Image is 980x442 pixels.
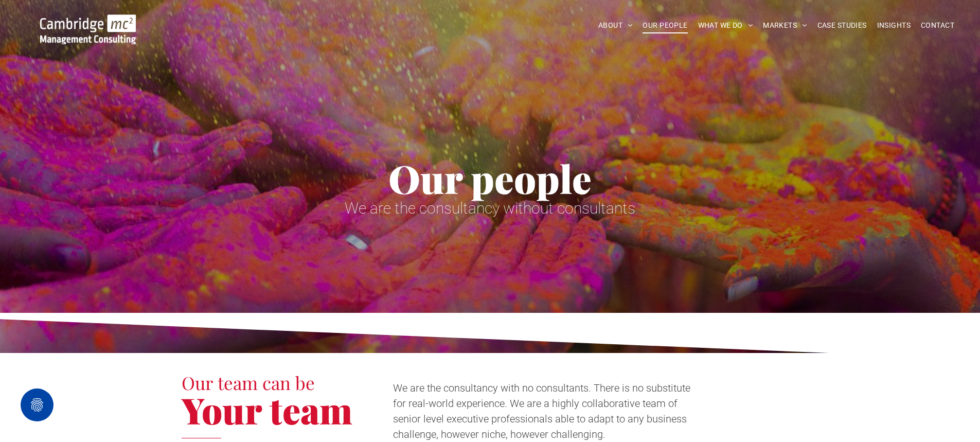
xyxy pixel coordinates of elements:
span: We are the consultancy with no consultants. There is no substitute for real-world experience. We ... [393,382,690,440]
a: CONTACT [916,17,959,33]
a: MARKETS [758,17,812,33]
img: Go to Homepage [40,14,136,44]
a: OUR PEOPLE [637,17,692,33]
a: WHAT WE DO [693,17,758,33]
a: CASE STUDIES [812,17,872,33]
span: Our team can be [182,370,315,395]
span: Your team [182,385,352,434]
a: ABOUT [593,17,638,33]
a: INSIGHTS [872,17,916,33]
span: Our people [388,152,592,204]
span: We are the consultancy without consultants [345,199,635,217]
a: Your Business Transformed | Cambridge Management Consulting [40,16,136,27]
